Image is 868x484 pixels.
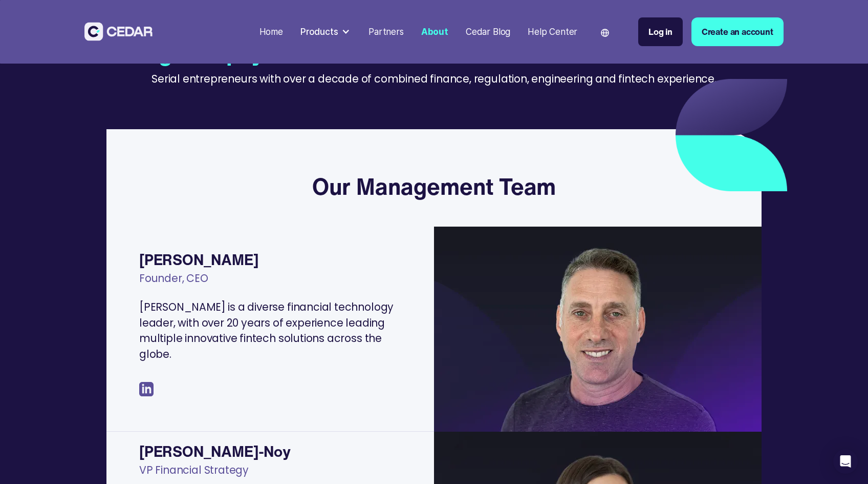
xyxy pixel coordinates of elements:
[368,25,404,38] div: Partners
[139,299,412,362] p: [PERSON_NAME] is a diverse financial technology leader, with over 20 years of experience leading ...
[466,25,510,38] div: Cedar Blog
[139,249,412,271] div: [PERSON_NAME]
[691,17,784,46] a: Create an account
[300,25,338,38] div: Products
[638,17,683,46] a: Log in
[648,25,672,38] div: Log in
[151,71,717,87] p: Serial entrepreneurs with over a decade of combined finance, regulation, engineering and fintech ...
[139,440,412,462] div: [PERSON_NAME]-Noy
[296,21,356,43] div: Products
[462,20,515,44] a: Cedar Blog
[312,173,556,200] h3: Our Management Team
[601,29,609,37] img: world icon
[524,20,582,44] a: Help Center
[139,19,493,65] h1: Be a part of shaping the future of
[528,25,577,38] div: Help Center
[421,25,448,38] div: About
[417,20,452,44] a: About
[259,25,283,38] div: Home
[833,449,858,474] div: Open Intercom Messenger
[139,271,412,299] div: Founder, CEO
[364,20,408,44] a: Partners
[255,20,287,44] a: Home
